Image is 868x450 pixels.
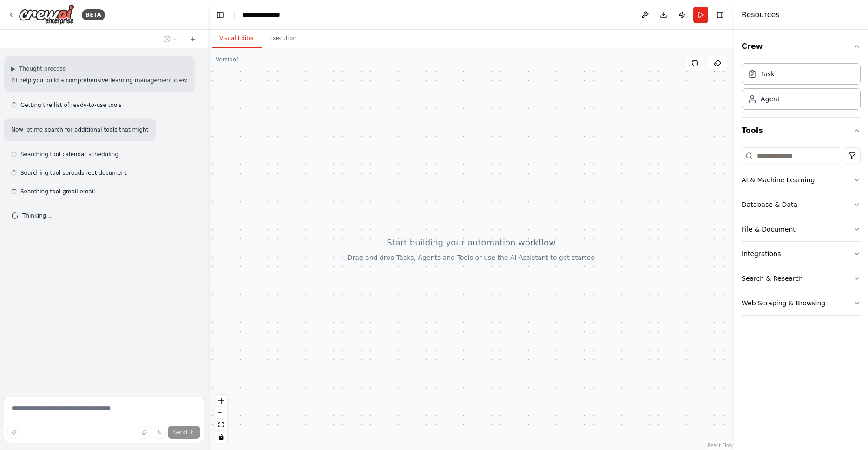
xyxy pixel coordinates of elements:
button: Integrations [742,242,861,266]
button: toggle interactivity [215,431,227,443]
button: Start a new chat [185,33,200,45]
button: Click to speak your automation idea [153,426,166,439]
button: Improve this prompt [7,426,20,439]
span: Thought process [19,65,66,73]
a: React Flow attribution [708,443,733,448]
button: Upload files [138,426,151,439]
div: Crew [742,60,861,117]
button: Execution [262,29,304,48]
span: Thinking... [22,212,52,219]
button: Search & Research [742,266,861,291]
button: Switch to previous chat [159,33,182,45]
span: ▶ [11,65,15,73]
span: Send [173,429,187,436]
div: AI & Machine Learning [742,175,815,185]
span: Searching tool calendar scheduling [20,151,118,158]
div: Task [761,69,775,79]
div: BETA [82,9,105,20]
p: I'll help you build a comprehensive learning management crew [11,76,187,85]
p: Now let me search for additional tools that might [11,126,148,134]
button: ▶Thought process [11,65,66,73]
button: Visual Editor [212,29,262,48]
div: Web Scraping & Browsing [742,298,825,308]
button: fit view [215,419,227,431]
div: Version 1 [216,56,240,63]
h4: Resources [742,9,780,20]
button: Hide right sidebar [714,8,727,21]
div: File & Document [742,225,796,234]
button: Send [168,426,200,439]
button: zoom in [215,395,227,407]
button: Web Scraping & Browsing [742,291,861,315]
div: Integrations [742,249,781,258]
nav: breadcrumb [242,10,290,20]
button: AI & Machine Learning [742,168,861,192]
div: Search & Research [742,274,803,283]
button: File & Document [742,217,861,241]
button: Crew [742,33,861,60]
span: Searching tool gmail email [20,188,95,195]
img: Logo [19,4,74,25]
div: Agent [761,94,780,104]
button: Database & Data [742,192,861,217]
button: Hide left sidebar [214,8,227,21]
div: Tools [742,144,861,323]
span: Searching tool spreadsheet document [20,169,127,177]
button: Tools [742,118,861,144]
div: Database & Data [742,200,797,209]
button: zoom out [215,407,227,419]
div: React Flow controls [215,395,227,443]
span: Getting the list of ready-to-use tools [20,101,122,109]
